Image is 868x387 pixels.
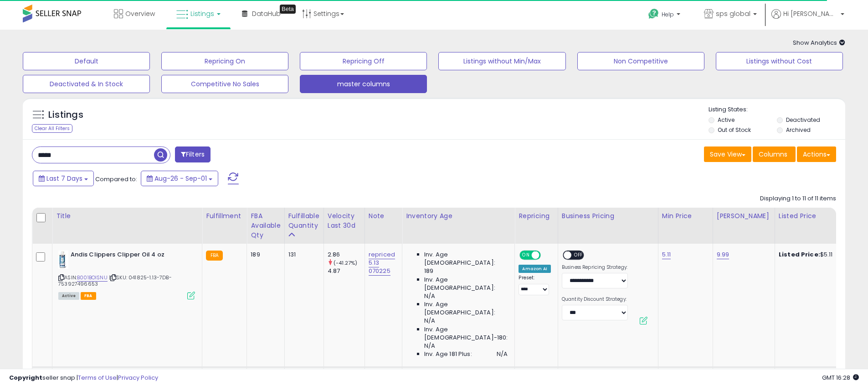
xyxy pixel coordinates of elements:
div: Inventory Age [406,211,511,221]
button: Deactivated & In Stock [23,75,150,93]
span: OFF [539,251,554,259]
label: Out of Stock [718,126,751,134]
small: FBA [206,251,223,261]
b: Listed Price: [779,250,820,259]
span: N/A [424,342,435,350]
i: Get Help [648,8,659,20]
small: (-41.27%) [334,259,357,267]
button: Repricing Off [300,52,427,70]
div: ASIN: [58,251,195,298]
div: Velocity Last 30d [328,211,361,230]
div: Tooltip anchor [280,5,296,14]
span: Listings [190,9,214,18]
span: 189 [424,267,433,275]
span: Inv. Age [DEMOGRAPHIC_DATA]-180: [424,325,508,342]
div: [PERSON_NAME] [717,211,771,221]
a: 9.99 [717,250,729,259]
div: $5.11 [779,251,854,259]
h5: Listings [48,109,83,121]
div: 2.86 [328,251,365,259]
button: Listings without Cost [716,52,843,70]
span: Inv. Age 181 Plus: [424,350,472,358]
a: Help [641,1,689,30]
a: B001BOISNU [77,274,108,282]
label: Active [718,116,734,124]
button: master columns [300,75,427,93]
span: Hi [PERSON_NAME] [783,9,838,18]
span: Columns [759,150,787,159]
div: Repricing [519,211,554,221]
span: OFF [571,251,586,259]
a: Privacy Policy [118,373,158,382]
a: repriced 5.13 070225 [369,250,395,276]
button: Actions [797,146,836,162]
div: Title [56,211,198,221]
div: Fulfillable Quantity [288,211,320,230]
button: Listings without Min/Max [438,52,565,70]
span: Show Analytics [793,38,845,47]
div: Note [369,211,398,221]
span: Aug-26 - Sep-01 [154,174,207,183]
label: Business Repricing Strategy: [562,264,628,271]
div: Clear All Filters [32,124,72,133]
span: N/A [424,292,435,300]
div: Listed Price [779,211,858,221]
span: N/A [497,350,508,358]
button: Non Competitive [577,52,704,70]
button: Aug-26 - Sep-01 [141,171,218,186]
div: 131 [288,251,317,259]
button: Competitive No Sales [161,75,288,93]
a: Terms of Use [78,373,117,382]
div: Amazon AI [519,265,550,273]
label: Archived [786,126,811,134]
label: Deactivated [786,116,820,124]
span: ON [521,251,532,259]
span: Last 7 Days [46,174,82,183]
label: Quantity Discount Strategy: [562,296,628,303]
a: 5.11 [662,250,671,259]
button: Last 7 Days [33,171,94,186]
span: All listings currently available for purchase on Amazon [58,292,79,300]
strong: Copyright [9,373,42,382]
span: Overview [125,9,155,18]
a: Hi [PERSON_NAME] [771,9,844,30]
span: sps global [716,9,750,18]
div: Displaying 1 to 11 of 11 items [760,194,836,203]
span: Inv. Age [DEMOGRAPHIC_DATA]: [424,300,508,317]
span: Help [662,10,674,18]
button: Save View [704,146,751,162]
p: Listing States: [709,105,845,114]
span: FBA [81,292,96,300]
img: 41I1moc3k3L._SL40_.jpg [58,251,68,269]
span: Inv. Age [DEMOGRAPHIC_DATA]: [424,276,508,292]
button: Filters [175,146,211,162]
div: Business Pricing [562,211,654,221]
button: Repricing On [161,52,288,70]
div: FBA Available Qty [251,211,280,240]
span: Inv. Age [DEMOGRAPHIC_DATA]: [424,251,508,267]
button: Default [23,52,150,70]
div: Preset: [519,275,550,295]
span: Compared to: [95,175,137,183]
span: DataHub [252,9,281,18]
span: N/A [424,317,435,325]
span: 2025-09-9 16:28 GMT [822,373,859,382]
div: 4.87 [328,267,365,275]
button: Columns [753,146,796,162]
div: Min Price [662,211,709,221]
div: seller snap | | [9,374,158,382]
div: Fulfillment [206,211,243,221]
span: | SKU: 041825-1.13-7DB-753927496653 [58,274,172,288]
div: 189 [251,251,277,259]
b: Andis Clippers Clipper Oil 4 oz [71,251,181,261]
